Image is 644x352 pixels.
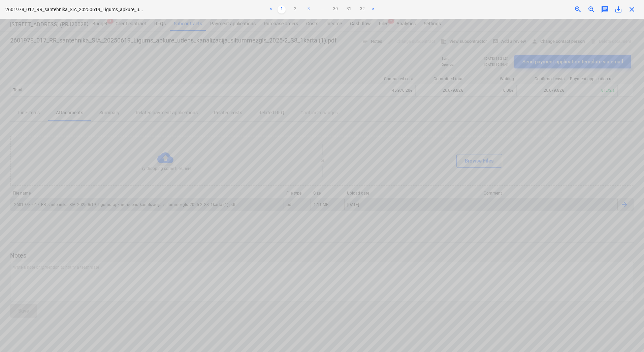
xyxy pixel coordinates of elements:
[304,5,313,13] a: Page 3
[358,5,366,13] a: Page 32
[331,5,340,13] a: Page 30
[318,5,326,13] a: ...
[345,5,353,13] a: Page 31
[610,320,644,352] iframe: Chat Widget
[291,5,299,13] a: Page 2
[278,5,286,13] a: Page 1 is your current page
[369,5,377,13] a: Next page
[267,5,275,13] a: Previous page
[5,6,143,13] p: 2601978_017_RR_santehnika_SIA_20250619_Ligums_apkure_u...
